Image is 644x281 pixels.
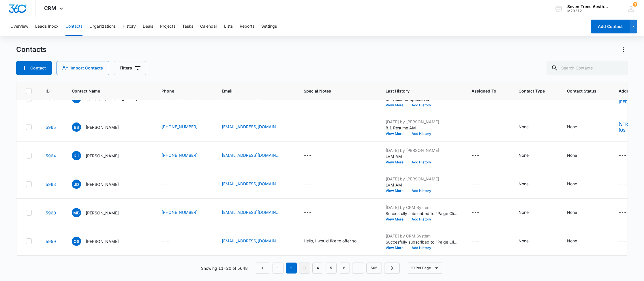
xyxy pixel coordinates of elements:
[386,119,458,125] p: [DATE] by [PERSON_NAME]
[408,246,435,250] button: Add History
[547,61,628,75] input: Search Contacts
[519,152,539,159] div: Contact Type - None - Select to Edit Field
[86,153,119,159] p: [PERSON_NAME]
[72,180,81,189] span: JD
[386,161,408,164] button: View More
[386,132,408,135] button: View More
[200,17,217,36] button: Calendar
[304,181,322,188] div: Special Notes - - Select to Edit Field
[386,103,408,107] button: View More
[472,181,490,188] div: Assigned To - - Select to Edit Field
[386,204,458,210] p: [DATE] by CRM System
[619,181,626,188] div: ---
[162,238,169,245] div: ---
[86,210,119,216] p: [PERSON_NAME]
[366,263,382,274] a: Page 565
[386,88,449,94] span: Last History
[567,4,609,9] div: account name
[261,17,277,36] button: Settings
[567,124,587,131] div: Contact Status - None - Select to Edit Field
[44,5,56,11] span: CRM
[619,152,626,159] div: ---
[35,17,59,36] button: Leads Inbox
[222,209,290,216] div: Email - molliebonds@yahoo.com - Select to Edit Field
[222,88,281,94] span: Email
[519,124,529,130] div: None
[519,181,539,188] div: Contact Type - None - Select to Edit Field
[567,238,577,244] div: None
[304,152,311,159] div: ---
[72,122,129,132] div: Contact Name - Brookelynn Snyder - Select to Edit Field
[386,233,458,239] p: [DATE] by CRM System
[162,181,180,188] div: Phone - - Select to Edit Field
[519,209,539,216] div: Contact Type - None - Select to Edit Field
[619,152,637,159] div: Address - - Select to Edit Field
[222,209,279,215] a: [EMAIL_ADDRESS][DOMAIN_NAME]
[386,210,458,216] p: Succesfully subscribed to "Paige Client List".
[619,45,628,54] button: Actions
[72,122,81,132] span: BS
[46,210,56,215] a: Navigate to contact details page for Mollie Bonds
[567,209,577,215] div: None
[162,238,180,245] div: Phone - - Select to Edit Field
[567,9,609,13] div: account id
[472,124,479,131] div: ---
[472,124,490,131] div: Assigned To - - Select to Edit Field
[339,263,350,274] a: Page 6
[16,61,52,75] button: Add Contact
[386,189,408,193] button: View More
[386,125,458,131] p: 8.1 Resume AM
[222,181,279,187] a: [EMAIL_ADDRESS][DOMAIN_NAME]
[304,181,311,188] div: ---
[519,152,529,158] div: None
[304,88,363,94] span: Special Notes
[72,151,129,160] div: Contact Name - Kelly Huffstodt - Select to Edit Field
[386,182,458,188] p: LVM AM
[182,17,193,36] button: Tasks
[519,238,539,245] div: Contact Type - None - Select to Edit Field
[408,132,435,135] button: Add History
[222,124,279,130] a: [EMAIL_ADDRESS][DOMAIN_NAME]
[567,88,596,94] span: Contact Status
[201,265,248,271] p: Showing 11-20 of 5648
[386,239,458,245] p: Succesfully subscribed to "Paige Client List".
[72,208,81,217] span: MB
[567,124,577,130] div: None
[619,209,626,216] div: ---
[162,152,208,159] div: Phone - 5053635049 - Select to Edit Field
[162,209,198,215] a: [PHONE_NUMBER]
[273,263,283,274] a: Page 1
[386,147,458,153] p: [DATE] by [PERSON_NAME]
[519,209,529,215] div: None
[633,2,637,7] span: 3
[304,209,322,216] div: Special Notes - - Select to Edit Field
[286,263,297,274] em: 2
[86,238,119,244] p: [PERSON_NAME]
[46,96,56,101] a: Navigate to contact details page for Cambree Bateman
[472,238,479,245] div: ---
[72,151,81,160] span: KH
[65,17,82,36] button: Contacts
[619,181,637,188] div: Address - - Select to Edit Field
[46,153,56,158] a: Navigate to contact details page for Kelly Huffstodt
[222,152,290,159] div: Email - kellycsmithnm@gmail.com - Select to Edit Field
[57,61,109,75] button: Import Contacts
[162,152,198,158] a: [PHONE_NUMBER]
[114,61,146,75] button: Filters
[408,189,435,193] button: Add History
[222,238,279,244] a: [EMAIL_ADDRESS][DOMAIN_NAME]
[384,263,400,274] a: Next Page
[472,152,479,159] div: ---
[386,246,408,250] button: View More
[143,17,153,36] button: Deals
[304,124,322,131] div: Special Notes - - Select to Edit Field
[162,124,198,130] a: [PHONE_NUMBER]
[407,263,443,274] button: 10 Per Page
[72,237,129,246] div: Contact Name - Olivia Solomon - Select to Edit Field
[619,238,626,245] div: ---
[408,103,435,107] button: Add History
[72,180,129,189] div: Contact Name - Jose Diaz - Select to Edit Field
[255,263,270,274] a: Previous Page
[519,124,539,131] div: Contact Type - None - Select to Edit Field
[519,181,529,187] div: None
